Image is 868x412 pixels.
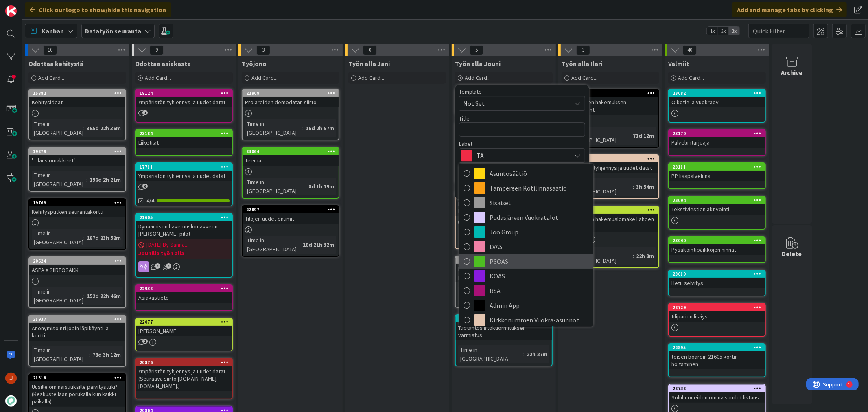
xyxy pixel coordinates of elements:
b: Jounilla työn alla [138,249,230,257]
span: 4/4 [146,196,154,205]
span: : [86,175,87,184]
span: Template [459,89,482,94]
div: toisen boardin 21605 kortin hoitaminen [669,351,765,369]
span: Tampereen Kotilinnasäätiö [490,182,589,194]
div: Soluhuoneiden ominaisuudet listaus [669,392,765,403]
span: Sisäiset [490,197,589,209]
span: Odottaa asiakasta [135,59,191,68]
div: Click our logo to show/hide this navigation [25,2,171,17]
div: 18124Ympäristön tyhjennys ja uudet datat [136,90,232,107]
div: 23111 [673,164,765,170]
div: 19769 [29,199,125,206]
div: 23222Tuotantosiirtokuormituksen varmistus [456,315,552,340]
div: Time in [GEOGRAPHIC_DATA] [458,287,518,305]
a: 22909Projareiden demodatan siirtoTime in [GEOGRAPHIC_DATA]:16d 2h 57m [242,89,339,140]
div: 22732Soluhuoneiden ominaisuudet listaus [669,385,765,403]
div: Time in [GEOGRAPHIC_DATA] [565,127,630,145]
div: tiliparien lisäys [669,311,765,322]
div: 22h 8m [634,252,656,261]
span: Joo Group [490,226,589,238]
a: 22729tiliparien lisäys [668,303,766,337]
div: 22895 [669,344,765,351]
div: "Tilauslomakkeet" [29,155,125,166]
div: 21318 [29,374,125,381]
div: Tilojen uudet enumit [243,213,339,224]
div: Ympäristön tyhjennys ja uudet datat [562,162,658,173]
a: 19769Kehitysputken seurantakorttiTime in [GEOGRAPHIC_DATA]:187d 23h 52m [28,198,126,250]
div: 23179 [673,131,765,136]
div: 22895 [673,345,765,351]
div: 23040 [669,237,765,244]
div: 22h 27m [525,350,549,359]
div: Palveluntarjoaja [669,137,765,148]
div: Add and manage tabs by clicking [732,2,847,17]
a: 23094Tekstiviestien aktivointi [668,196,766,230]
div: 16d 2h 57m [304,124,336,133]
div: 23040Pysäköintipaikkojen hinnat [669,237,765,255]
span: LVAS [490,241,589,253]
div: 17711 [140,164,232,170]
span: : [302,124,304,133]
div: 23222 [456,315,552,322]
span: Add Card... [571,74,597,81]
span: 3 [256,45,270,55]
div: 22938Asiakastieto [136,285,232,303]
div: 21605Dynaamisen hakemuslomakkeen [PERSON_NAME]-pilot [136,214,232,239]
div: 23184Liiketilat [136,130,232,148]
div: 22729tiliparien lisäys [669,304,765,322]
a: 23184Liiketilat [135,129,233,156]
div: 22077 [140,319,232,325]
div: Pysäköintipaikkojen hinnat [669,244,765,255]
span: : [633,182,634,191]
span: : [523,350,525,359]
div: Archive [781,68,803,77]
div: 23111 [669,163,765,171]
span: 40 [683,45,697,55]
div: 23082 [673,90,765,96]
div: 23019 [669,270,765,278]
span: 3x [729,27,740,35]
div: Time in [GEOGRAPHIC_DATA] [32,346,89,364]
div: 23179Palveluntarjoaja [669,130,765,148]
a: 22077[PERSON_NAME] [135,318,233,351]
a: Sisäiset [459,195,593,210]
span: Add Card... [358,74,384,81]
div: Asiakastieto [136,292,232,303]
div: Tuotantosiirtokuormituksen varmistus [456,322,552,340]
div: 23094Tekstiviestien aktivointi [669,197,765,215]
div: 22729 [673,305,765,310]
div: Ympäristön tyhjennys ja uudet datat (Seuraava siirto [DOMAIN_NAME]. - [DOMAIN_NAME].) [136,366,232,391]
div: Hetu selvitys [669,278,765,288]
div: [PERSON_NAME] [136,326,232,336]
div: 18124 [136,90,232,97]
div: 23125 [456,256,552,264]
span: 5 [470,45,483,55]
span: RSA [490,285,589,297]
a: 23111PP lisäpalveluna [668,162,766,189]
div: 22938 [136,285,232,292]
div: Tekstiviestien aktivointi [669,204,765,215]
span: 10 [43,45,57,55]
div: Time in [GEOGRAPHIC_DATA] [565,178,633,196]
div: 365d 22h 36m [85,124,123,133]
a: PSOAS [459,254,593,269]
a: Kirkkonummen Vuokra-asunnot [459,313,593,327]
a: Pudasjärven Vuokratalot [459,210,593,225]
div: 19279 [33,149,125,154]
span: Add Card... [145,74,171,81]
div: Time in [GEOGRAPHIC_DATA] [32,229,83,247]
div: 20876 [140,359,232,365]
span: Valmiit [668,59,689,68]
div: 23064Teema [243,148,339,166]
span: KOAS [490,270,589,282]
div: 23184 [136,130,232,137]
div: 22897Tilojen uudet enumit [243,206,339,224]
div: ASPA X SIIRTOSAKKI [29,265,125,275]
input: Quick Filter... [748,24,809,38]
div: 20624ASPA X SIIRTOSAKKI [29,257,125,275]
div: 20624 [29,257,125,265]
span: Label [459,141,472,147]
span: 1 [142,110,148,115]
span: Pudasjärven Vuokratalot [490,211,589,224]
a: 22895toisen boardin 21605 kortin hoitaminen [668,343,766,377]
